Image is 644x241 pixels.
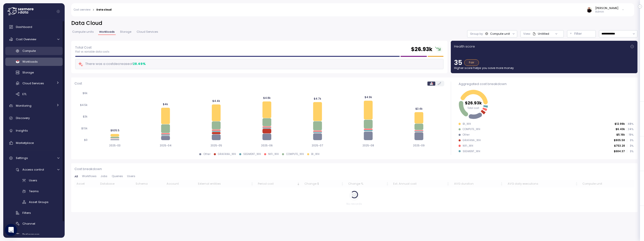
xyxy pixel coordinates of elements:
[75,45,109,50] p: Total Cost
[5,198,63,206] a: Asset Groups
[101,175,107,178] span: Jobs
[616,133,625,137] p: $5.16k
[523,32,531,36] p: View :
[261,144,273,147] tspan: 2025-06
[5,22,63,32] a: Dashboard
[5,113,63,123] a: Discovery
[5,224,17,236] div: Open Intercom Messenger
[22,168,44,172] span: Access control
[595,6,618,10] div: [PERSON_NAME]
[5,79,63,87] a: Cloud Services
[243,152,261,156] div: SEGMENT_WH
[454,44,475,49] p: Health score
[99,30,115,33] span: Workloads
[55,10,61,13] button: Collapse navigation
[5,47,63,55] a: Compute
[5,138,63,148] a: Marketplace
[212,100,220,103] tspan: $4.4k
[29,200,49,204] span: Asset Groups
[263,97,271,100] tspan: $4.8k
[463,128,480,131] div: COMPUTE_WH
[490,32,510,36] div: Compute unit
[74,175,78,178] span: All
[22,60,38,64] span: Workloads
[93,8,94,12] div: >
[5,58,63,66] a: Workloads
[587,7,592,12] img: ALV-UjWi54lwF847KGrv188Fw40hEgwtX8aJ2OUaaPSpAhG4jIjxePuI8T7bUIi8fkjyVftQxqXEqHrLEW6mCm4lLQenNdY-c...
[615,122,625,126] p: $12.99k
[627,144,633,148] p: 3 %
[22,81,44,85] span: Cloud Services
[78,61,146,67] div: There was a cost decrease of
[465,100,482,106] tspan: $26.93k
[538,32,549,36] div: Untitled
[22,211,31,215] span: Filters
[467,106,479,109] tspan: Total cost
[218,152,236,156] div: GRAFANA_WH
[5,126,63,136] a: Insights
[463,150,480,153] div: SEGMENT_WH
[83,92,88,95] tspan: $6k
[22,92,27,96] span: ETL
[159,144,171,147] tspan: 2025-04
[16,25,32,29] span: Dashboard
[411,46,432,53] h2: $ 26.93k
[83,115,88,118] tspan: $3k
[459,82,633,87] div: Aggregated cost breakdown
[110,129,119,132] tspan: $635.5
[5,230,63,238] a: Preferences
[627,128,633,131] p: 24 %
[5,101,63,111] a: Monitoring
[16,37,36,41] span: Cost Overview
[614,144,625,148] p: $753.28
[71,20,637,27] h2: Data Cloud
[312,144,323,147] tspan: 2025-07
[16,129,28,133] span: Insights
[22,49,36,53] span: Compute
[204,152,211,156] div: Other
[614,150,625,153] p: $684.37
[363,144,374,147] tspan: 2025-08
[268,152,279,156] div: NIFI_WH
[210,144,222,147] tspan: 2025-05
[72,30,94,33] span: Compute units
[96,9,111,11] div: Data cloud
[16,104,31,108] span: Monitoring
[574,31,582,36] p: Filter
[463,122,471,126] div: BI_WH
[16,141,34,145] span: Marketplace
[311,152,319,156] div: BI_WH
[314,97,321,100] tspan: $4.7k
[627,122,633,126] p: 48 %
[16,156,28,160] span: Settings
[112,175,123,178] span: Queries
[5,219,63,228] a: Channel
[463,139,481,142] div: GRAFANA_WH
[74,167,634,172] p: Cost breakdown
[470,32,483,36] p: Group by:
[81,127,88,130] tspan: $1.5k
[627,133,633,137] p: 19 %
[627,139,633,142] p: 3 %
[137,30,158,33] span: Cloud Services
[463,133,470,137] div: Other
[133,61,146,66] div: 28.49 %
[365,96,372,99] tspan: $4.9k
[29,178,37,182] span: Users
[5,34,63,44] a: Cost Overview
[567,30,596,37] div: Filter
[29,189,39,193] span: Teams
[5,68,63,77] a: Storage
[82,175,97,178] span: Workflows
[84,139,88,142] tspan: $0
[5,153,63,163] a: Settings
[74,81,82,86] p: Cost
[120,30,131,33] span: Storage
[5,209,63,217] a: Filters
[5,166,63,174] a: Access control
[595,10,618,14] p: Admin
[454,59,462,66] p: 35
[16,116,30,120] span: Discovery
[413,144,425,147] tspan: 2025-09
[75,50,109,54] p: Flat vs variable data costs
